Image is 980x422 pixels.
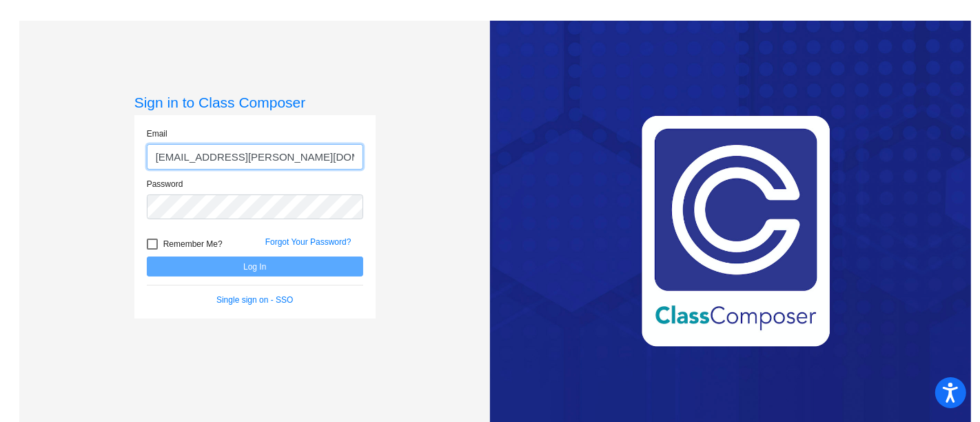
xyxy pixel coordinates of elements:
label: Email [147,128,167,140]
label: Password [147,178,183,190]
span: Remember Me? [163,236,223,252]
a: Single sign on - SSO [216,295,293,305]
a: Forgot Your Password? [265,237,351,247]
h3: Sign in to Class Composer [134,94,376,111]
button: Log In [147,257,363,277]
